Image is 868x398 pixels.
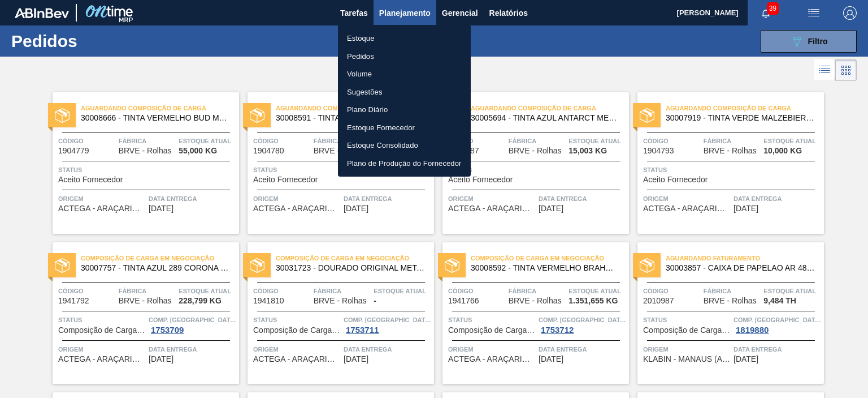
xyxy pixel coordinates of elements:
[338,65,471,83] a: Volume
[338,29,471,48] a: Estoque
[338,155,471,173] a: Plano de Produção do Fornecedor
[338,48,471,66] a: Pedidos
[338,119,471,137] a: Estoque Fornecedor
[338,101,471,119] a: Plano Diário
[338,136,471,155] a: Estoque Consolidado
[338,83,471,101] a: Sugestões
